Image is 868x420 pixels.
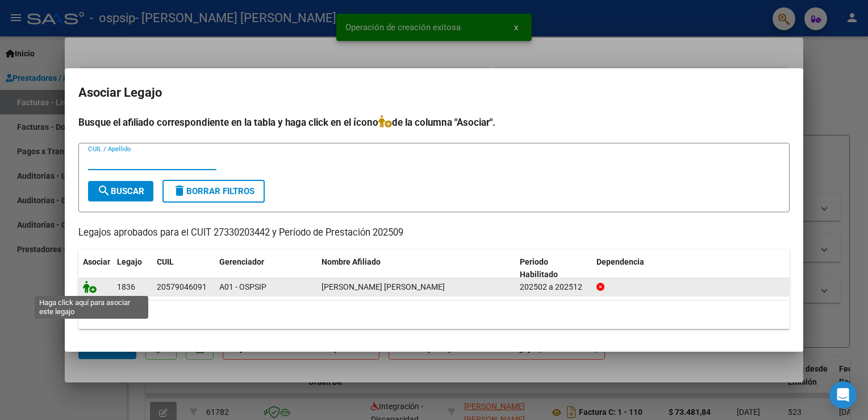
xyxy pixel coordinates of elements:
span: Legajo [117,257,142,266]
span: Nombre Afiliado [322,257,381,266]
h2: Asociar Legajo [78,82,790,104]
datatable-header-cell: CUIL [152,250,215,287]
span: A01 - OSPSIP [219,282,266,291]
button: Borrar Filtros [162,180,265,203]
div: 1 registros [78,300,790,329]
span: Borrar Filtros [173,186,254,196]
div: 202502 a 202512 [520,281,587,294]
span: 1836 [117,282,135,291]
p: Legajos aprobados para el CUIT 27330203442 y Período de Prestación 202509 [78,226,790,240]
datatable-header-cell: Gerenciador [215,250,317,287]
span: CUIL [157,257,174,266]
mat-icon: search [97,184,111,197]
span: Buscar [97,186,144,196]
datatable-header-cell: Dependencia [592,250,790,287]
datatable-header-cell: Legajo [112,250,152,287]
div: 20579046091 [157,281,207,294]
datatable-header-cell: Asociar [78,250,112,287]
datatable-header-cell: Periodo Habilitado [515,250,592,287]
div: Open Intercom Messenger [829,381,857,409]
span: Gerenciador [219,257,264,266]
span: BURGOS GIAN GABRIEL [322,282,445,291]
span: Dependencia [596,257,644,266]
datatable-header-cell: Nombre Afiliado [317,250,515,287]
h4: Busque el afiliado correspondiente en la tabla y haga click en el ícono de la columna "Asociar". [78,115,790,130]
span: Asociar [83,257,110,266]
span: Periodo Habilitado [520,257,558,279]
mat-icon: delete [173,184,186,197]
button: Buscar [88,181,153,201]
